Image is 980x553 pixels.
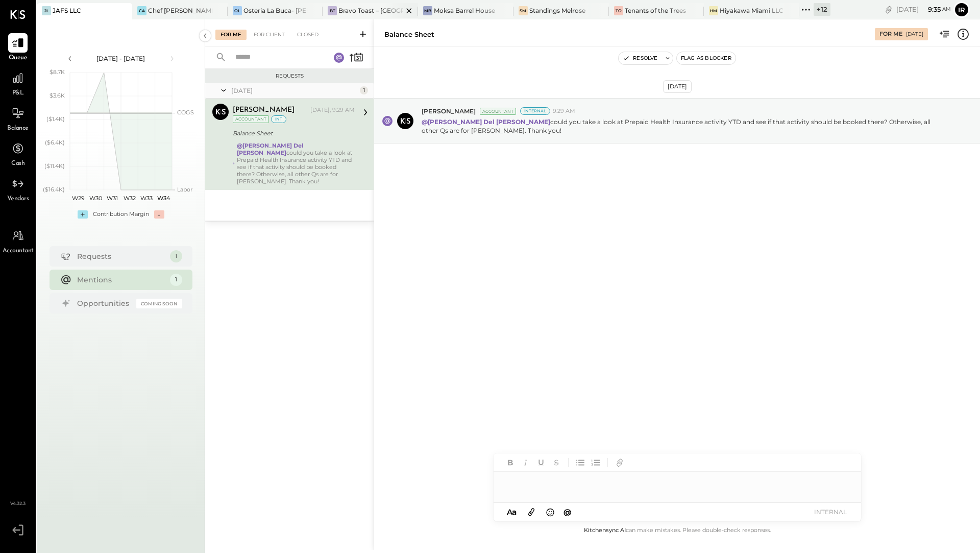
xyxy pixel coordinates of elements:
[810,505,851,519] button: INTERNAL
[563,507,572,517] span: @
[249,30,290,40] div: For Client
[43,186,65,193] text: ($16.4K)
[233,128,352,138] div: Balance Sheet
[560,506,575,518] button: @
[663,80,692,93] div: [DATE]
[42,6,51,15] div: JL
[136,299,182,308] div: Coming Soon
[504,507,520,518] button: Aa
[154,210,164,219] div: -
[434,6,495,15] div: Moksa Barrel House
[231,86,357,95] div: [DATE]
[328,6,337,15] div: BT
[44,162,65,170] text: ($11.4K)
[613,456,626,469] button: Add URL
[11,159,24,169] span: Cash
[574,456,587,469] button: Unordered List
[879,30,902,38] div: For Me
[1,139,35,169] a: Cash
[504,456,517,469] button: Bold
[720,6,783,15] div: Hiyakawa Miami LLC
[50,68,65,76] text: $8.7K
[625,6,686,15] div: Tenants of the Trees
[550,456,563,469] button: Strikethrough
[1,68,35,98] a: P&L
[814,3,830,16] div: + 12
[72,195,85,202] text: W29
[140,195,153,202] text: W33
[520,107,550,115] div: Internal
[93,210,149,219] div: Contribution Margin
[953,2,970,18] button: Ir
[210,73,369,80] div: Requests
[619,52,661,64] button: Resolve
[89,195,102,202] text: W30
[53,6,81,15] div: JAFS LLC
[384,30,434,39] div: Balance Sheet
[233,6,242,15] div: OL
[1,226,35,256] a: Accountant
[137,6,146,15] div: CA
[243,6,308,15] div: Osteria La Buca- [PERSON_NAME][GEOGRAPHIC_DATA]
[677,52,736,64] button: Flag as Blocker
[233,105,295,115] div: [PERSON_NAME]
[519,6,528,15] div: SM
[9,54,28,63] span: Queue
[177,109,194,116] text: COGS
[123,195,135,202] text: W32
[529,6,585,15] div: Standings Melrose
[46,115,65,123] text: ($1.4K)
[896,5,951,14] div: [DATE]
[77,275,165,285] div: Mentions
[78,210,88,219] div: +
[423,6,432,15] div: MB
[233,115,269,123] div: Accountant
[78,54,164,63] div: [DATE] - [DATE]
[77,251,165,261] div: Requests
[237,142,355,185] div: could you take a look at Prepaid Health Insurance activity YTD and see if that activity should be...
[170,250,182,262] div: 1
[480,108,516,115] div: Accountant
[906,31,923,38] div: [DATE]
[422,118,550,126] strong: @[PERSON_NAME] Del [PERSON_NAME]
[3,247,34,256] span: Accountant
[1,33,35,63] a: Queue
[177,186,192,193] text: Labor
[534,456,548,469] button: Underline
[589,456,602,469] button: Ordered List
[512,507,517,517] span: a
[422,117,944,135] p: could you take a look at Prepaid Health Insurance activity YTD and see if that activity should be...
[148,6,212,15] div: Chef [PERSON_NAME]'s Vineyard Restaurant
[338,6,403,15] div: Bravo Toast – [GEOGRAPHIC_DATA]
[709,6,718,15] div: HM
[422,107,476,115] span: [PERSON_NAME]
[553,107,575,115] span: 9:29 AM
[157,195,170,202] text: W34
[7,124,29,133] span: Balance
[12,89,24,98] span: P&L
[310,106,355,114] div: [DATE], 9:29 AM
[170,274,182,286] div: 1
[7,195,29,204] span: Vendors
[45,139,65,146] text: ($6.4K)
[215,30,247,40] div: For Me
[360,86,368,94] div: 1
[50,92,65,99] text: $3.6K
[884,4,894,15] div: copy link
[614,6,623,15] div: To
[519,456,532,469] button: Italic
[1,104,35,133] a: Balance
[1,174,35,204] a: Vendors
[271,115,286,123] div: int
[77,298,131,308] div: Opportunities
[107,195,118,202] text: W31
[237,142,303,156] strong: @[PERSON_NAME] Del [PERSON_NAME]
[292,30,324,40] div: Closed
